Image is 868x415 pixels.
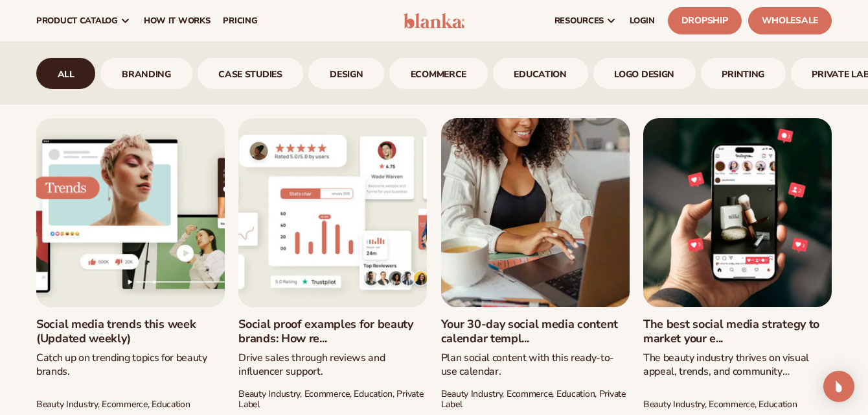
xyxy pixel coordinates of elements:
div: 5 / 9 [389,58,488,89]
a: case studies [198,58,304,89]
span: resources [554,16,604,26]
span: product catalog [36,16,118,26]
a: All [36,58,95,89]
a: design [308,58,384,89]
a: Education [493,58,588,89]
a: logo design [593,58,696,89]
a: printing [701,58,786,89]
span: LOGIN [630,16,655,26]
div: 1 / 9 [36,58,95,89]
div: 7 / 9 [593,58,696,89]
a: ecommerce [389,58,488,89]
a: branding [100,58,192,89]
a: Wholesale [748,7,832,34]
span: pricing [223,16,257,26]
a: Dropship [668,7,742,34]
div: 8 / 9 [701,58,786,89]
div: 2 / 9 [100,58,192,89]
a: Social proof examples for beauty brands: How re... [238,318,427,346]
a: Your 30-day social media content calendar templ... [441,318,630,346]
a: The best social media strategy to market your e... [643,318,832,346]
div: Open Intercom Messenger [823,371,854,402]
div: 4 / 9 [308,58,384,89]
span: How It Works [144,16,211,26]
img: logo [404,13,464,29]
div: 6 / 9 [493,58,588,89]
a: Social media trends this week (Updated weekly) [36,318,225,346]
div: 3 / 9 [198,58,304,89]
